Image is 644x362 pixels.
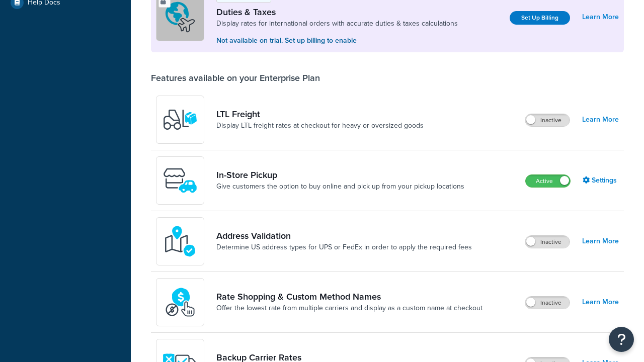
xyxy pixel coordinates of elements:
a: LTL Freight [216,109,424,120]
a: Settings [583,173,619,188]
a: Set Up Billing [510,11,570,25]
img: y79ZsPf0fXUFUhFXDzUgf+ktZg5F2+ohG75+v3d2s1D9TjoU8PiyCIluIjV41seZevKCRuEjTPPOKHJsQcmKCXGdfprl3L4q7... [163,102,198,137]
a: Learn More [582,113,619,127]
a: Display rates for international orders with accurate duties & taxes calculations [216,19,458,29]
a: In-Store Pickup [216,169,464,180]
a: Learn More [582,10,619,24]
img: wfgcfpwTIucLEAAAAASUVORK5CYII= [163,163,198,198]
a: Offer the lowest rate from multiple carriers and display as a custom name at checkout [216,303,482,313]
button: Open Resource Center [609,327,634,352]
label: Active [526,175,570,187]
a: Determine US address types for UPS or FedEx in order to apply the required fees [216,242,472,252]
p: Not available on trial. Set up billing to enable [216,35,458,46]
a: Learn More [582,295,619,309]
label: Inactive [525,236,570,248]
label: Inactive [525,297,570,309]
a: Rate Shopping & Custom Method Names [216,291,482,302]
label: Inactive [525,114,570,126]
div: Features available on your Enterprise Plan [151,72,320,83]
a: Learn More [582,234,619,248]
a: Duties & Taxes [216,7,458,18]
a: Display LTL freight rates at checkout for heavy or oversized goods [216,121,424,131]
a: Give customers the option to buy online and pick up from your pickup locations [216,182,464,192]
img: kIG8fy0lQAAAABJRU5ErkJggg== [163,224,198,259]
a: Address Validation [216,230,472,241]
img: icon-duo-feat-rate-shopping-ecdd8bed.png [163,285,198,320]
